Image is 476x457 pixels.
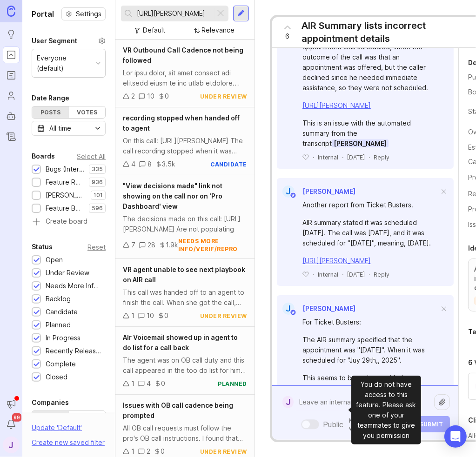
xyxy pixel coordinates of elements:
[3,87,20,104] a: Users
[202,25,235,35] div: Relevance
[131,159,135,169] div: 4
[277,185,355,198] a: J[PERSON_NAME]
[131,446,134,457] div: 1
[46,294,71,304] div: Backlog
[92,166,103,173] p: 335
[302,257,371,265] a: [URL][PERSON_NAME]
[318,153,338,161] div: Internal
[282,185,295,198] div: J
[318,271,338,278] div: Internal
[3,26,20,43] a: Ideas
[282,303,295,315] div: J
[115,175,255,259] a: "View decisions made" link not showing on the call nor on 'Pro Dashboard' viewThe decisions made ...
[46,281,101,291] div: Needs More Info/verif/repro
[162,159,175,169] div: 3.5k
[92,205,103,212] p: 596
[123,287,247,308] div: This call was handed off to an agent to finish the call. When she got the call, she reported it w...
[313,153,314,161] div: ·
[164,311,168,321] div: 0
[131,240,135,250] div: 7
[32,437,105,448] div: Create new saved filter
[69,411,106,437] label: By account owner
[32,423,82,437] div: Update ' Default '
[46,359,76,369] div: Complete
[374,271,389,278] div: Reply
[123,46,243,64] span: VR Outbound Call Cadence not being followed
[290,309,297,316] img: member badge
[313,271,314,278] div: ·
[123,68,247,88] div: Lor ipsu dolor, sit amet consect adi elitsedd eiusm te inc utlab etdolore. Mag aliq en adminimve ...
[46,203,84,213] div: Feature Board Sandbox [DATE]
[3,108,20,125] a: Autopilot
[115,259,255,327] a: VR agent unable to see next playbook on AIR callThis call was handed off to an agent to finish th...
[161,378,165,389] div: 0
[302,373,439,424] div: This seems to be an issue with the automated summary using AI. The receptionist said "[DATE], the...
[46,333,80,343] div: In Progress
[369,153,370,161] div: ·
[69,106,106,118] div: Votes
[302,218,439,248] div: AIR summary stated it was scheduled [DATE]. The call was [DATE], and it was scheduled for "[DATE]...
[123,182,222,210] span: "View decisions made" link not showing on the call nor on 'Pro Dashboard' view
[143,25,166,35] div: Default
[3,46,20,63] a: Portal
[147,378,151,389] div: 4
[46,190,86,200] div: [PERSON_NAME] (Public)
[94,192,103,199] p: 101
[347,271,365,278] time: [DATE]
[123,333,238,351] span: AIr Voicemail showed up in agent to do list for a call back
[32,8,54,20] h1: Portal
[166,240,178,250] div: 1.9k
[444,425,467,448] div: Open Intercom Messenger
[46,307,78,317] div: Candidate
[7,6,15,16] img: Canny Home
[115,107,255,175] a: recording stopped when handed off to agentOn this call: [URL][PERSON_NAME] The call recording sto...
[218,380,248,388] div: planned
[165,91,169,101] div: 0
[3,416,20,433] button: Notifications
[302,200,439,210] div: Another report from Ticket Busters.
[211,160,248,168] div: candidate
[302,101,371,109] a: [URL][PERSON_NAME]
[46,268,89,278] div: Under Review
[32,151,55,162] div: Boards
[32,411,69,437] label: By name
[200,312,247,320] div: under review
[147,159,152,169] div: 8
[131,91,135,101] div: 2
[37,53,92,73] div: Everyone (default)
[200,448,247,456] div: under review
[200,93,247,100] div: under review
[178,237,247,253] div: needs more info/verif/repro
[3,67,20,84] a: Roadmaps
[302,32,439,93] div: The AIR summary states that an appointment was scheduled, when the outcome of the call was that a...
[92,179,103,186] p: 936
[46,320,71,330] div: Planned
[302,317,439,327] div: For Ticket Busters:
[302,187,355,195] span: [PERSON_NAME]
[147,311,154,321] div: 10
[302,305,355,312] span: [PERSON_NAME]
[87,245,106,250] div: Reset
[290,192,297,199] img: member badge
[77,154,106,159] div: Select All
[147,446,150,457] div: 2
[115,40,255,107] a: VR Outbound Call Cadence not being followedLor ipsu dolor, sit amet consect adi elitsedd eiusm te...
[302,118,439,149] div: This is an issue with the automated summary from the transcript
[49,123,71,133] div: All time
[12,413,21,422] span: 99
[123,136,247,156] div: On this call: [URL][PERSON_NAME] The call recording stopped when it was transfered to a live rece...
[46,346,101,356] div: Recently Released
[32,397,69,408] div: Companies
[282,396,294,408] div: J
[369,271,370,278] div: ·
[137,8,211,19] input: Search...
[32,218,106,226] a: Create board
[123,214,247,234] div: The decisions made on this call: [URL][PERSON_NAME] Are not populating
[3,437,20,453] button: J
[32,106,69,118] div: Posts
[123,355,247,376] div: The agent was on OB call duty and this call appeared in the too do list for him to call back. The...
[131,378,134,389] div: 1
[32,93,69,104] div: Date Range
[46,164,84,174] div: Bugs (Internal)
[46,255,63,265] div: Open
